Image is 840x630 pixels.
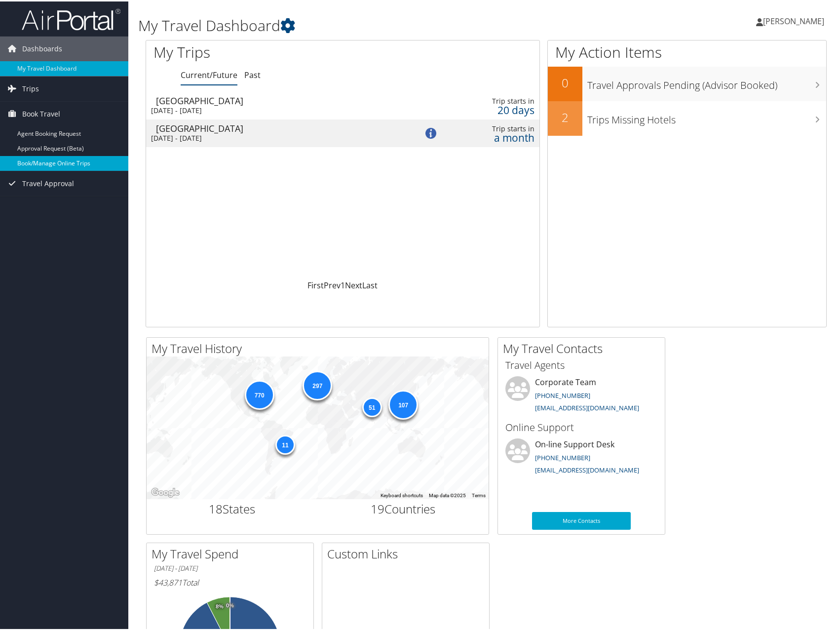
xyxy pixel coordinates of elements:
[181,68,237,79] a: Current/Future
[535,390,590,398] a: [PHONE_NUMBER]
[535,464,639,473] a: [EMAIL_ADDRESS][DOMAIN_NAME]
[226,601,234,607] tspan: 0%
[548,40,826,61] h1: My Action Items
[532,511,631,528] a: More Contacts
[152,544,313,561] h2: My Travel Spend
[587,72,826,91] h3: Travel Approvals Pending (Advisor Booked)
[429,491,466,497] span: Map data ©2025
[503,339,665,355] h2: My Travel Contacts
[505,419,657,433] h3: Online Support
[535,402,639,411] a: [EMAIL_ADDRESS][DOMAIN_NAME]
[587,107,826,125] h3: Trips Missing Hotels
[154,576,182,587] span: $43,871
[154,576,306,587] h6: Total
[138,14,602,35] h1: My Travel Dashboard
[548,108,582,124] h2: 2
[362,395,382,415] div: 51
[500,375,662,415] li: Corporate Team
[307,278,324,289] a: First
[275,433,295,453] div: 11
[548,73,582,90] h2: 0
[22,6,120,30] img: airportal-logo.png
[151,132,395,141] div: [DATE] - [DATE]
[156,122,400,131] div: [GEOGRAPHIC_DATA]
[22,35,62,60] span: Dashboards
[327,544,489,561] h2: Custom Links
[548,65,826,100] a: 0Travel Approvals Pending (Advisor Booked)
[535,452,590,461] a: [PHONE_NUMBER]
[446,132,535,141] div: a month
[244,68,261,79] a: Past
[324,278,341,289] a: Prev
[446,95,535,104] div: Trip starts in
[149,485,182,498] img: Google
[763,14,824,25] span: [PERSON_NAME]
[500,437,662,477] li: On-line Support Desk
[388,389,418,418] div: 107
[151,105,395,114] div: [DATE] - [DATE]
[505,357,657,371] h3: Travel Agents
[345,278,362,289] a: Next
[244,379,274,408] div: 770
[216,602,224,608] tspan: 8%
[303,369,332,399] div: 297
[209,499,223,515] span: 18
[446,104,535,113] div: 20 days
[325,499,482,516] h2: Countries
[22,75,39,100] span: Trips
[152,339,489,355] h2: My Travel History
[472,491,486,497] a: Terms (opens in new tab)
[548,100,826,134] a: 2Trips Missing Hotels
[341,278,345,289] a: 1
[153,40,368,61] h1: My Trips
[425,126,436,137] img: alert-flat-solid-info.png
[154,562,306,572] h6: [DATE] - [DATE]
[371,499,384,515] span: 19
[381,491,423,498] button: Keyboard shortcuts
[154,499,310,516] h2: States
[446,123,535,132] div: Trip starts in
[149,485,182,498] a: Open this area in Google Maps (opens a new window)
[756,5,834,35] a: [PERSON_NAME]
[22,100,60,125] span: Book Travel
[22,170,74,195] span: Travel Approval
[156,95,400,104] div: [GEOGRAPHIC_DATA]
[362,278,378,289] a: Last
